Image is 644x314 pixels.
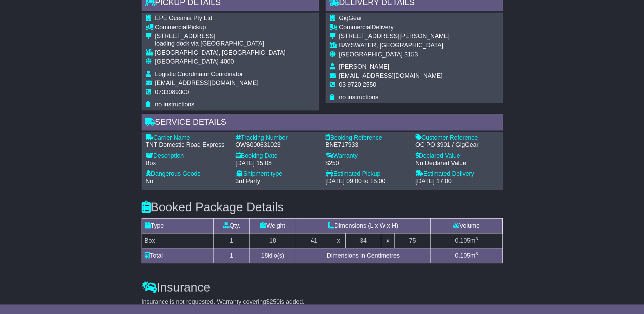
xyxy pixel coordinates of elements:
[339,72,443,79] span: [EMAIL_ADDRESS][DOMAIN_NAME]
[142,281,503,294] h3: Insurance
[416,141,499,149] div: OC PO 3901 / GigGear
[416,160,499,167] div: No Declared Value
[142,298,503,306] div: Insurance is not requested. Warranty covering is added.
[326,178,409,185] div: [DATE] 09:00 to 15:00
[142,114,503,132] div: Service Details
[142,200,503,214] h3: Booked Package Details
[339,81,376,88] span: 03 9720 2550
[236,134,319,142] div: Tracking Number
[155,80,259,86] span: [EMAIL_ADDRESS][DOMAIN_NAME]
[236,141,319,149] div: OWS000631023
[155,24,188,31] span: Commercial
[155,49,286,57] div: [GEOGRAPHIC_DATA], [GEOGRAPHIC_DATA]
[339,42,450,49] div: BAYSWATER, [GEOGRAPHIC_DATA]
[430,233,502,248] td: m
[146,160,229,167] div: Box
[381,233,394,248] td: x
[214,248,250,263] td: 1
[236,152,319,160] div: Booking Date
[455,252,470,259] span: 0.105
[155,58,219,65] span: [GEOGRAPHIC_DATA]
[326,170,409,178] div: Estimated Pickup
[339,94,379,101] span: no instructions
[332,233,345,248] td: x
[146,134,229,142] div: Carrier Name
[236,170,319,178] div: Shipment type
[214,233,250,248] td: 1
[455,237,470,244] span: 0.105
[326,160,409,167] div: $250
[155,101,195,108] span: no instructions
[339,24,450,31] div: Delivery
[250,248,296,263] td: kilo(s)
[146,170,229,178] div: Dangerous Goods
[142,219,214,233] td: Type
[416,170,499,178] div: Estimated Delivery
[475,236,478,241] sup: 3
[404,51,418,58] span: 3153
[326,152,409,160] div: Warranty
[475,251,478,256] sup: 3
[430,219,502,233] td: Volume
[142,233,214,248] td: Box
[345,233,381,248] td: 34
[266,298,280,305] span: $250
[339,63,389,70] span: [PERSON_NAME]
[155,40,286,48] div: loading dock via [GEOGRAPHIC_DATA]
[146,178,153,185] span: No
[339,15,362,21] span: GigGear
[155,15,213,21] span: EPE Oceania Pty Ltd
[430,248,502,263] td: m
[250,219,296,233] td: Weight
[142,248,214,263] td: Total
[339,33,450,40] div: [STREET_ADDRESS][PERSON_NAME]
[220,58,234,65] span: 4000
[155,71,243,77] span: Logistic Coordinator Coordinator
[416,178,499,185] div: [DATE] 17:00
[236,160,319,167] div: [DATE] 15:08
[155,33,286,40] div: [STREET_ADDRESS]
[214,219,250,233] td: Qty.
[339,24,372,31] span: Commercial
[394,233,430,248] td: 75
[296,233,332,248] td: 41
[155,89,189,95] span: 0733089300
[326,141,409,149] div: BNE717933
[155,24,286,31] div: Pickup
[296,219,430,233] td: Dimensions (L x W x H)
[416,152,499,160] div: Declared Value
[146,141,229,149] div: TNT Domestic Road Express
[416,134,499,142] div: Customer Reference
[250,233,296,248] td: 18
[296,248,430,263] td: Dimensions in Centimetres
[146,152,229,160] div: Description
[326,134,409,142] div: Booking Reference
[261,252,268,259] span: 18
[236,178,260,185] span: 3rd Party
[339,51,403,58] span: [GEOGRAPHIC_DATA]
